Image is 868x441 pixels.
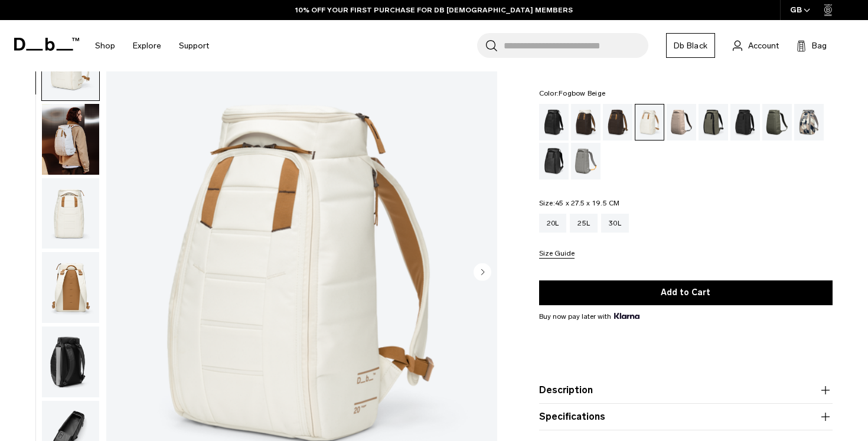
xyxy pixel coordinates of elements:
[797,38,827,53] button: Bag
[733,38,779,53] a: Account
[42,252,99,323] img: Hugger Backpack 20L Oatmilk
[539,311,639,322] span: Buy now pay later with
[41,103,100,175] button: Hugger Backpack 20L Oatmilk
[539,104,569,141] a: Black Out
[539,250,575,259] button: Size Guide
[748,40,779,52] span: Account
[699,104,728,141] a: Forest Green
[539,214,567,233] a: 20L
[667,104,696,141] a: Fogbow Beige
[42,104,99,175] img: Hugger Backpack 20L Oatmilk
[42,178,99,249] img: Hugger Backpack 20L Oatmilk
[794,104,824,141] a: Line Cluster
[86,20,218,71] nav: Main Navigation
[41,251,100,324] button: Hugger Backpack 20L Oatmilk
[41,178,100,250] button: Hugger Backpack 20L Oatmilk
[762,104,792,141] a: Moss Green
[539,410,833,424] button: Specifications
[570,214,598,233] a: 25L
[95,25,115,67] a: Shop
[179,25,209,67] a: Support
[571,143,601,179] a: Sand Grey
[539,383,833,397] button: Description
[539,90,606,97] legend: Color:
[601,214,629,233] a: 30L
[614,313,639,319] img: {"height" => 20, "alt" => "Klarna"}
[539,280,833,305] button: Add to Cart
[730,104,760,141] a: Charcoal Grey
[133,25,161,67] a: Explore
[42,326,99,397] img: Hugger Backpack 20L Oatmilk
[555,199,620,207] span: 45 x 27.5 x 19.5 CM
[295,5,573,15] a: 10% OFF YOUR FIRST PURCHASE FOR DB [DEMOGRAPHIC_DATA] MEMBERS
[571,104,601,141] a: Cappuccino
[41,326,100,398] button: Hugger Backpack 20L Oatmilk
[812,40,827,52] span: Bag
[474,263,491,283] button: Next slide
[559,89,605,97] span: Fogbow Beige
[539,143,569,179] a: Reflective Black
[603,104,632,141] a: Espresso
[635,104,664,141] a: Oatmilk
[539,200,620,207] legend: Size:
[666,33,715,58] a: Db Black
